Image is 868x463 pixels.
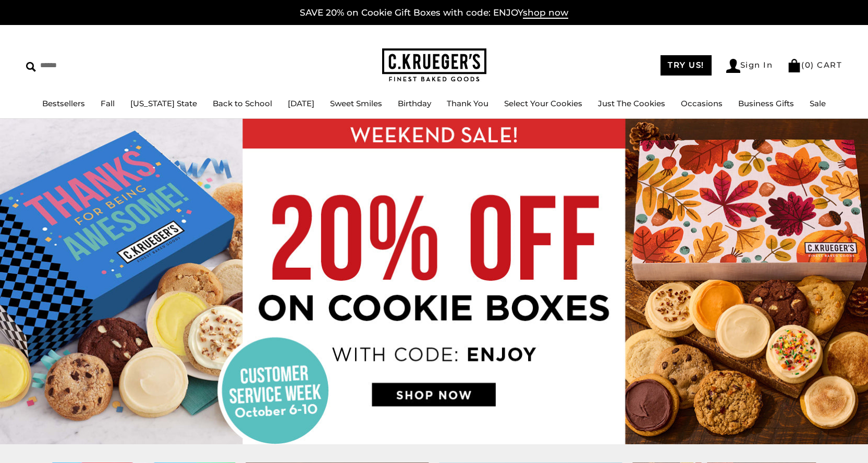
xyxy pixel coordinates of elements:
[523,7,568,19] span: shop now
[26,62,36,72] img: Search
[382,48,486,82] img: C.KRUEGER'S
[787,60,842,70] a: (0) CART
[398,98,431,108] a: Birthday
[447,98,488,108] a: Thank You
[805,60,811,70] span: 0
[213,98,272,108] a: Back to School
[504,98,582,108] a: Select Your Cookies
[130,98,197,108] a: [US_STATE] State
[101,98,115,108] a: Fall
[598,98,665,108] a: Just The Cookies
[726,59,740,73] img: Account
[810,98,826,108] a: Sale
[681,98,723,108] a: Occasions
[26,57,150,73] input: Search
[738,98,794,108] a: Business Gifts
[42,98,85,108] a: Bestsellers
[300,7,568,19] a: SAVE 20% on Cookie Gift Boxes with code: ENJOYshop now
[288,98,314,108] a: [DATE]
[726,59,773,73] a: Sign In
[661,55,712,76] a: TRY US!
[330,98,382,108] a: Sweet Smiles
[787,59,801,72] img: Bag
